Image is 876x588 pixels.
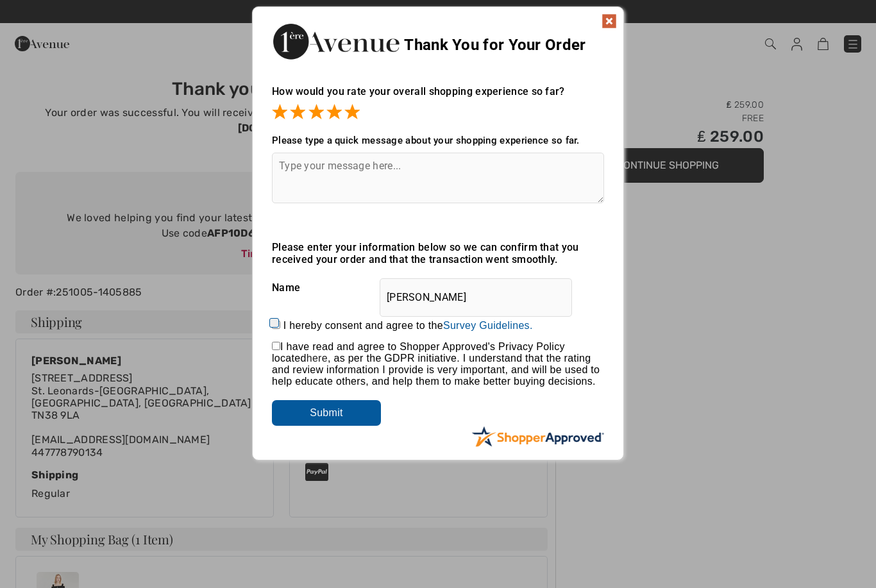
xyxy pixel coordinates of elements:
[404,36,585,54] span: Thank You for Your Order
[307,353,328,364] a: here
[272,400,381,426] input: Submit
[272,341,600,387] span: I have read and agree to Shopper Approved's Privacy Policy located , as per the GDPR initiative. ...
[272,20,400,63] img: Thank You for Your Order
[443,320,533,331] a: Survey Guidelines.
[602,13,617,29] img: x
[272,135,604,146] div: Please type a quick message about your shopping experience so far.
[283,320,533,332] label: I hereby consent and agree to the
[272,272,604,304] div: Name
[272,241,604,265] div: Please enter your information below so we can confirm that you received your order and that the t...
[272,72,604,122] div: How would you rate your overall shopping experience so far?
